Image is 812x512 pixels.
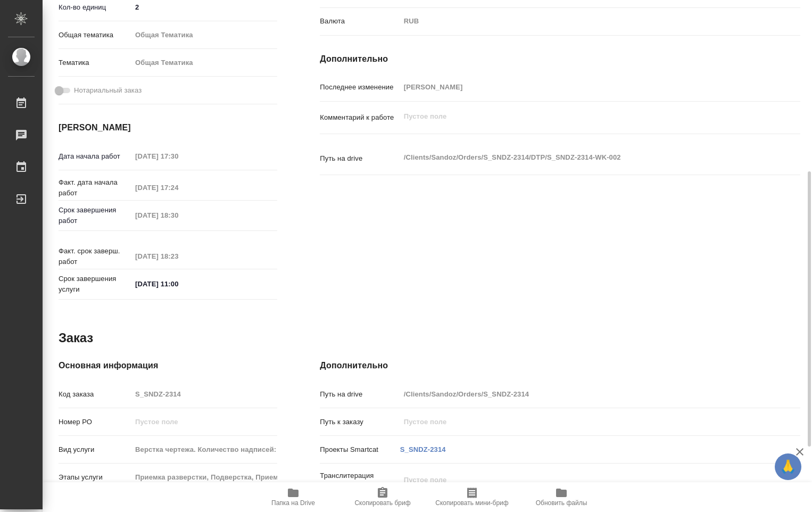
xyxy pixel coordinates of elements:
span: Нотариальный заказ [74,85,142,96]
p: Код заказа [59,389,131,400]
p: Факт. дата начала работ [59,177,131,199]
span: Скопировать бриф [354,499,410,507]
p: Путь на drive [320,389,400,400]
input: Пустое поле [131,414,277,430]
button: 🙏 [775,453,801,480]
p: Валюта [320,16,400,27]
input: Пустое поле [131,208,225,223]
p: Кол-во единиц [59,2,131,13]
span: 🙏 [779,456,797,478]
p: Вид услуги [59,444,131,455]
span: Папка на Drive [271,499,315,507]
h4: Дополнительно [320,359,800,372]
button: Скопировать бриф [338,482,427,512]
span: Скопировать мини-бриф [435,499,508,507]
p: Факт. срок заверш. работ [59,246,131,267]
h4: Основная информация [59,359,277,372]
p: Комментарий к работе [320,112,400,123]
textarea: /Clients/Sandoz/Orders/S_SNDZ-2314/DTP/S_SNDZ-2314-WK-002 [400,148,760,167]
input: ✎ Введи что-нибудь [131,276,225,292]
input: Пустое поле [400,414,760,430]
p: Путь на drive [320,153,400,164]
h2: Заказ [59,329,93,346]
p: Дата начала работ [59,151,131,162]
p: Путь к заказу [320,417,400,427]
p: Тематика [59,57,131,68]
input: Пустое поле [131,386,277,402]
button: Папка на Drive [248,482,338,512]
input: Пустое поле [131,442,277,457]
button: Скопировать мини-бриф [427,482,517,512]
input: Пустое поле [400,386,760,402]
button: Обновить файлы [517,482,606,512]
p: Последнее изменение [320,82,400,93]
div: Общая Тематика [131,26,277,44]
p: Этапы услуги [59,472,131,483]
h4: [PERSON_NAME] [59,121,277,134]
span: Обновить файлы [536,499,587,507]
div: RUB [400,12,760,30]
p: Транслитерация названий [320,470,400,492]
p: Номер РО [59,417,131,427]
a: S_SNDZ-2314 [400,445,446,453]
input: Пустое поле [400,79,760,95]
input: Пустое поле [131,180,225,195]
div: Общая Тематика [131,54,277,72]
p: Срок завершения работ [59,205,131,226]
input: Пустое поле [131,148,225,164]
input: Пустое поле [131,249,225,264]
p: Проекты Smartcat [320,444,400,455]
input: Пустое поле [131,469,277,485]
h4: Дополнительно [320,53,800,65]
p: Срок завершения услуги [59,274,131,295]
p: Общая тематика [59,30,131,40]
